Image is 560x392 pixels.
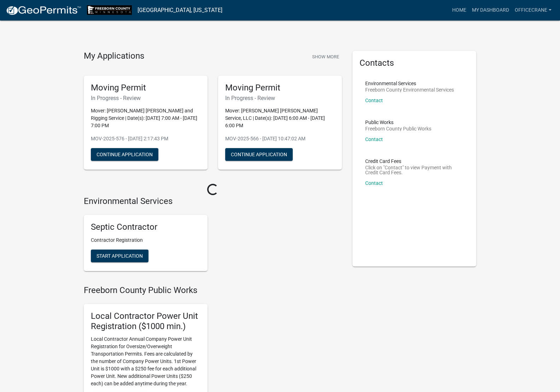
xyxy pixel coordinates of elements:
h5: Moving Permit [225,83,335,93]
h5: Septic Contractor [91,222,200,232]
span: Start Application [97,253,143,259]
p: Public Works [365,120,431,125]
a: officecrane [512,4,554,17]
h4: Environmental Services [84,196,342,206]
h6: In Progress - Review [91,95,200,101]
button: Continue Application [91,148,158,161]
p: Freeborn County Public Works [365,126,431,131]
p: Freeborn County Environmental Services [365,87,454,92]
h4: Freeborn County Public Works [84,285,342,296]
h5: Moving Permit [91,83,200,93]
button: Show More [309,51,342,63]
h5: Local Contractor Power Unit Registration ($1000 min.) [91,311,200,332]
a: Contact [365,180,383,186]
p: MOV-2025-576 - [DATE] 2:17:43 PM [91,135,200,142]
img: Freeborn County, Minnesota [87,5,132,15]
h4: My Applications [84,51,144,62]
a: My Dashboard [469,4,512,17]
button: Start Application [91,250,148,262]
button: Continue Application [225,148,293,161]
a: Contact [365,98,383,103]
a: Contact [365,136,383,142]
h6: In Progress - Review [225,95,335,101]
p: Credit Card Fees [365,159,463,164]
p: Environmental Services [365,81,454,86]
h5: Contacts [360,58,469,68]
p: Local Contractor Annual Company Power Unit Registration for Oversize/Overweight Transportation Pe... [91,335,200,387]
a: Home [449,4,469,17]
p: Click on "Contact" to view Payment with Credit Card Fees. [365,165,463,175]
p: MOV-2025-566 - [DATE] 10:47:02 AM [225,135,335,142]
p: Mover: [PERSON_NAME] [PERSON_NAME] and Rigging Service | Date(s): [DATE] 7:00 AM - [DATE] 7:00 PM [91,107,200,129]
a: [GEOGRAPHIC_DATA], [US_STATE] [138,4,222,16]
p: Mover: [PERSON_NAME] [PERSON_NAME] Service, LLC | Date(s): [DATE] 6:00 AM - [DATE] 6:00 PM [225,107,335,129]
p: Contractor Registration [91,236,200,244]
